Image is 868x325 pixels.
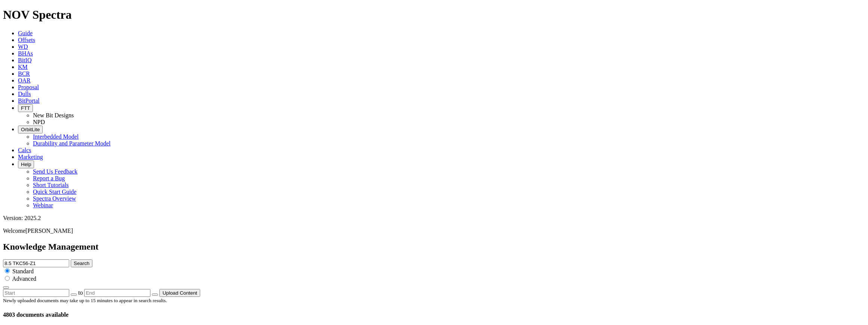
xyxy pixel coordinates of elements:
a: Dulls [18,91,31,97]
a: Offsets [18,37,35,43]
a: Interbedded Model [33,133,79,140]
a: BitIQ [18,57,31,63]
a: WD [18,43,28,50]
a: Durability and Parameter Model [33,140,111,147]
button: FTT [18,104,33,112]
span: Advanced [12,276,36,282]
a: Marketing [18,154,43,160]
button: Upload Content [159,289,200,297]
span: Help [21,162,31,167]
a: Send Us Feedback [33,168,77,175]
h2: Knowledge Management [3,242,865,252]
a: New Bit Designs [33,112,74,118]
span: Standard [12,268,34,274]
a: Calcs [18,147,31,153]
p: Welcome [3,228,865,234]
a: NPD [33,119,45,125]
a: Short Tutorials [33,182,69,188]
a: Report a Bug [33,175,65,181]
button: Search [71,259,92,267]
a: Webinar [33,202,53,208]
a: KM [18,64,28,70]
span: OrbitLite [21,127,40,132]
button: Help [18,160,34,168]
span: FTT [21,105,30,111]
button: OrbitLite [18,126,43,133]
input: e.g. Smoothsteer Record [3,259,69,267]
a: Guide [18,30,33,36]
div: Version: 2025.2 [3,215,865,222]
input: End [84,289,150,297]
a: BitPortal [18,97,40,104]
a: BCR [18,70,30,77]
a: Quick Start Guide [33,189,76,195]
a: Spectra Overview [33,195,76,202]
a: BHAs [18,50,33,57]
a: OAR [18,77,31,84]
input: Start [3,289,69,297]
a: Proposal [18,84,39,90]
h1: NOV Spectra [3,8,865,22]
span: [PERSON_NAME] [25,228,73,234]
small: Newly uploaded documents may take up to 15 minutes to appear in search results. [3,298,167,303]
span: to [78,289,83,296]
h4: 4803 documents available [3,312,865,318]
